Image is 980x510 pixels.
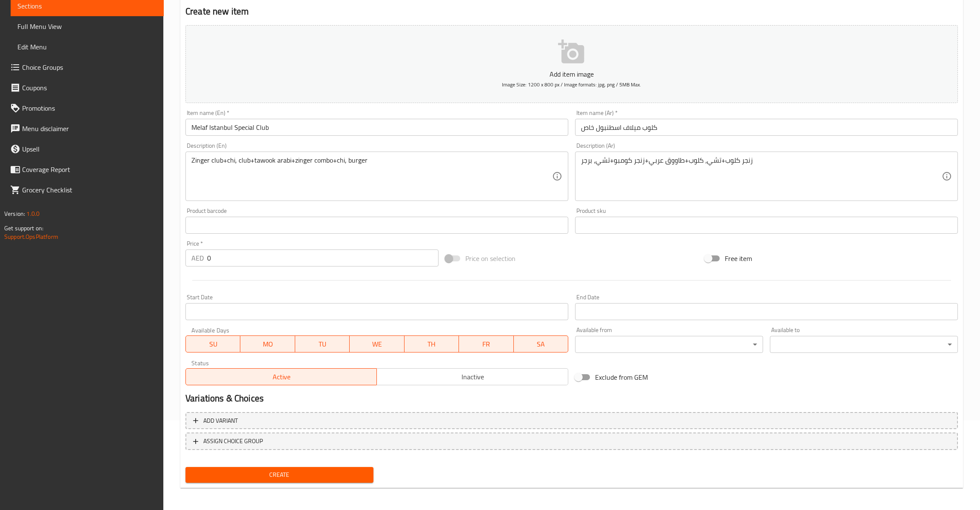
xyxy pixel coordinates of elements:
[189,371,373,383] span: Active
[3,57,164,77] a: Choice Groups
[575,217,958,234] input: Please enter product sku
[189,338,237,350] span: SU
[581,156,942,197] textarea: زنجر كلوب+تشي، كلوب+طاووق عربي+زنجر كومبو+تشي، برجر
[22,164,157,175] span: Coverage Report
[408,338,456,350] span: TH
[3,139,164,159] a: Upsell
[11,16,164,37] a: Full Menu View
[3,159,164,180] a: Coverage Report
[3,98,164,118] a: Promotions
[575,336,763,353] div: ​
[595,372,648,382] span: Exclude from GEM
[514,335,568,352] button: SA
[185,392,958,405] h2: Variations & Choices
[3,180,164,200] a: Grocery Checklist
[22,83,157,93] span: Coupons
[191,253,204,263] p: AED
[376,368,568,385] button: Inactive
[405,335,459,352] button: TH
[4,231,58,242] a: Support.OpsPlatform
[3,118,164,139] a: Menu disclaimer
[725,253,752,264] span: Free item
[517,338,565,350] span: SA
[353,338,401,350] span: WE
[22,62,157,72] span: Choice Groups
[17,1,157,11] span: Sections
[770,336,958,353] div: ​
[4,208,25,219] span: Version:
[462,338,510,350] span: FR
[185,5,958,18] h2: Create new item
[185,25,958,103] button: Add item imageImage Size: 1200 x 800 px / Image formats: jpg, png / 5MB Max.
[575,119,958,136] input: Enter name Ar
[502,80,641,89] span: Image Size: 1200 x 800 px / Image formats: jpg, png / 5MB Max.
[185,335,240,352] button: SU
[185,412,958,430] button: Add variant
[22,185,157,195] span: Grocery Checklist
[203,415,238,426] span: Add variant
[4,223,43,234] span: Get support on:
[185,368,377,385] button: Active
[199,69,945,79] p: Add item image
[192,470,367,480] span: Create
[299,338,346,350] span: TU
[240,335,295,352] button: MO
[17,21,157,32] span: Full Menu View
[295,335,350,352] button: TU
[203,436,263,447] span: ASSIGN CHOICE GROUP
[244,338,291,350] span: MO
[26,208,40,219] span: 1.0.0
[350,335,404,352] button: WE
[3,77,164,98] a: Coupons
[17,42,157,52] span: Edit Menu
[22,103,157,113] span: Promotions
[191,156,552,197] textarea: Zinger club+chi, club+tawook arabi+zinger combo+chi, burger
[11,37,164,57] a: Edit Menu
[207,249,439,266] input: Please enter price
[185,217,568,234] input: Please enter product barcode
[459,335,513,352] button: FR
[185,467,373,483] button: Create
[22,123,157,134] span: Menu disclaimer
[22,144,157,154] span: Upsell
[380,371,564,383] span: Inactive
[185,433,958,450] button: ASSIGN CHOICE GROUP
[185,119,568,136] input: Enter name En
[465,253,516,264] span: Price on selection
